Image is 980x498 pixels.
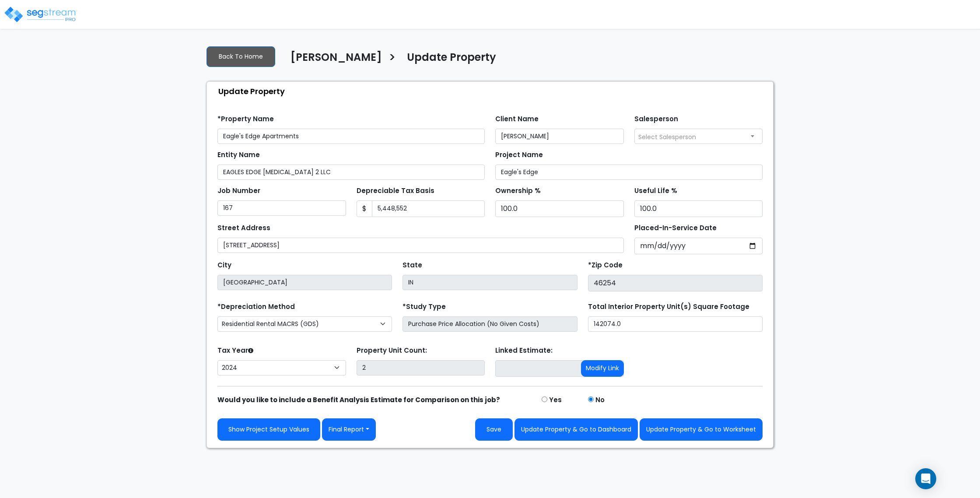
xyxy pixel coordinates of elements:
[322,418,376,441] button: Final Report
[206,46,275,67] a: Back To Home
[217,114,274,124] label: *Property Name
[217,238,624,253] input: Street Address
[475,418,513,441] button: Save
[634,186,677,196] label: Useful Life %
[357,200,372,217] span: $
[588,316,763,332] input: total square foot
[588,302,749,312] label: Total Interior Property Unit(s) Square Footage
[400,51,496,70] a: Update Property
[495,165,763,180] input: Project Name
[495,346,553,356] label: Linked Estimate:
[217,186,260,196] label: Job Number
[514,418,638,441] button: Update Property & Go to Dashboard
[217,260,231,270] label: City
[217,223,270,233] label: Street Address
[581,360,624,377] button: Modify Link
[211,82,773,101] div: Update Property
[588,260,623,270] label: *Zip Code
[588,275,763,291] input: Zip Code
[217,418,320,441] a: Show Project Setup Values
[357,186,434,196] label: Depreciable Tax Basis
[634,114,678,124] label: Salesperson
[217,150,260,160] label: Entity Name
[290,51,382,66] h4: [PERSON_NAME]
[495,150,543,160] label: Project Name
[357,346,427,356] label: Property Unit Count:
[3,6,78,23] img: logo_pro_r.png
[595,395,605,405] label: No
[217,302,295,312] label: *Depreciation Method
[549,395,562,405] label: Yes
[640,418,763,441] button: Update Property & Go to Worksheet
[388,50,396,67] h3: >
[495,200,624,217] input: Ownership
[357,360,485,375] input: Building Count
[634,223,717,233] label: Placed-In-Service Date
[372,200,485,217] input: 0.00
[495,186,541,196] label: Ownership %
[495,114,539,124] label: Client Name
[217,165,485,180] input: Entity Name
[217,395,500,404] strong: Would you like to include a Benefit Analysis Estimate for Comparison on this job?
[402,260,422,270] label: State
[217,346,253,356] label: Tax Year
[915,468,936,489] div: Open Intercom Messenger
[638,133,696,141] span: Select Salesperson
[217,129,485,144] input: Property Name
[495,129,624,144] input: Client Name
[634,200,763,217] input: Depreciation
[407,51,496,66] h4: Update Property
[402,302,446,312] label: *Study Type
[284,51,382,70] a: [PERSON_NAME]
